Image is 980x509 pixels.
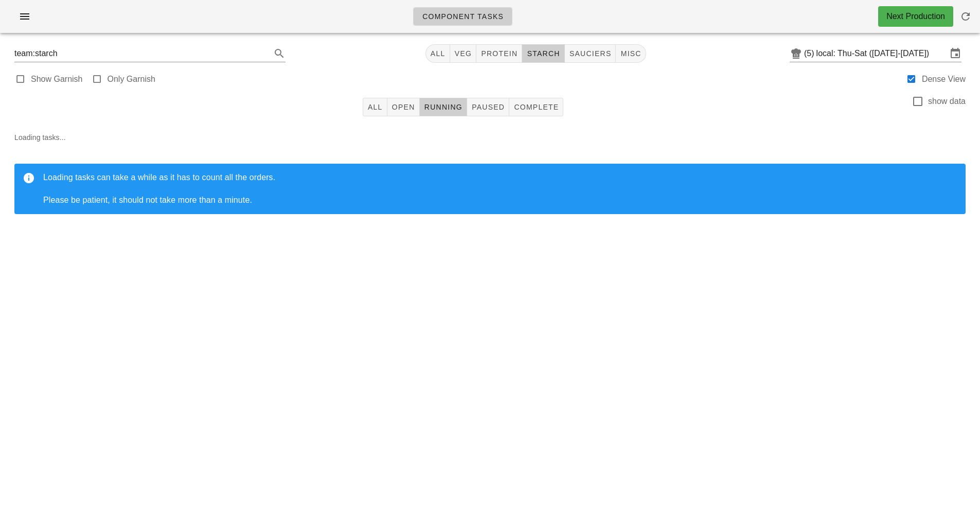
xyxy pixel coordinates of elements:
[367,103,383,111] span: All
[422,12,504,21] span: Component Tasks
[425,44,450,63] button: All
[620,49,641,58] span: misc
[387,98,420,116] button: Open
[430,49,446,58] span: All
[391,103,415,111] span: Open
[480,49,518,58] span: protein
[467,98,509,116] button: Paused
[476,44,522,63] button: protein
[363,98,387,116] button: All
[886,10,945,23] div: Next Production
[6,124,974,231] div: Loading tasks...
[565,44,616,63] button: sauciers
[420,98,467,116] button: Running
[454,49,472,58] span: veg
[43,172,957,206] div: Loading tasks can take a while as it has to count all the orders. Please be patient, it should no...
[928,96,966,107] label: show data
[450,44,477,63] button: veg
[108,74,155,84] label: Only Garnish
[513,103,559,111] span: Complete
[526,49,560,58] span: starch
[31,74,83,84] label: Show Garnish
[804,48,816,59] div: (5)
[509,98,563,116] button: Complete
[616,44,646,63] button: misc
[522,44,564,63] button: starch
[413,7,512,26] a: Component Tasks
[569,49,612,58] span: sauciers
[424,103,462,111] span: Running
[922,74,966,84] label: Dense View
[471,103,505,111] span: Paused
